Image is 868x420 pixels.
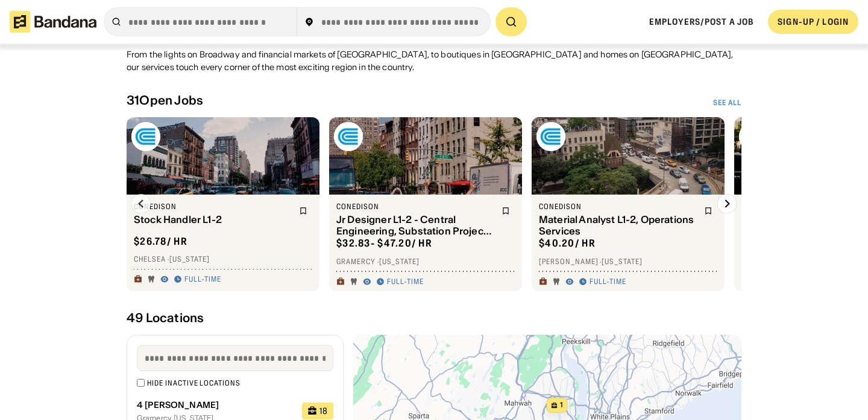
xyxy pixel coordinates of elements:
div: Chelsea · [US_STATE] [134,254,312,264]
span: 1 [560,400,563,410]
div: [PERSON_NAME] · [US_STATE] [539,257,717,267]
div: 31 Open Jobs [127,93,203,108]
div: Full-time [184,274,221,284]
div: Stock Handler L1-2 [134,214,292,225]
div: conEdison [539,202,697,212]
div: 4 [PERSON_NAME] [137,400,292,410]
a: conEdison logoconEdisonMaterial Analyst L1-2, Operations Services$40.20/ hr[PERSON_NAME] ·[US_STA... [532,117,725,291]
div: $ 26.78 / hr [134,235,187,248]
div: SIGN-UP / LOGIN [778,16,849,27]
div: $ 40.20 / hr [539,237,596,250]
div: Material Analyst L1-2, Operations Services [539,214,697,237]
img: conEdison logo [739,122,768,151]
div: Hide inactive locations [147,378,241,388]
img: conEdison logo [131,122,160,151]
div: Full-time [590,277,626,286]
div: 49 Locations [127,311,741,325]
img: Right Arrow [717,194,737,213]
img: conEdison logo [536,122,565,151]
div: Jr Designer L1-2 - Central Engineering, Substation Projects Eng Civil [336,214,494,237]
div: 18 [319,407,328,415]
div: Full-time [387,277,424,286]
a: conEdison logoconEdisonStock Handler L1-2$26.78/ hrChelsea ·[US_STATE]Full-time [127,117,319,291]
div: conEdison [134,202,292,212]
img: Left Arrow [131,194,151,213]
img: conEdison logo [334,122,363,151]
img: Bandana logotype [10,11,96,33]
a: Employers/Post a job [649,16,753,27]
a: conEdison logoconEdisonJr Designer L1-2 - Central Engineering, Substation Projects Eng Civil$32.8... [329,117,522,291]
div: Gramercy · [US_STATE] [336,257,515,267]
div: $ 32.83 - $47.20 / hr [336,237,432,250]
div: conEdison [336,202,494,212]
a: See All [713,98,741,108]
